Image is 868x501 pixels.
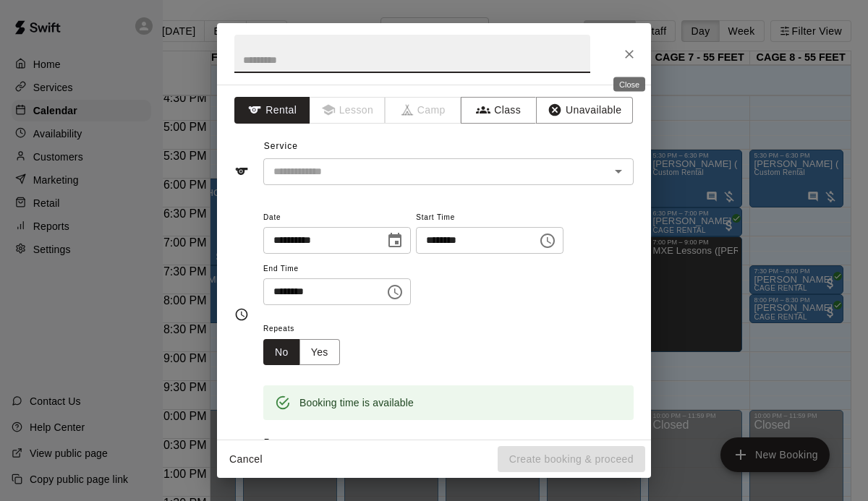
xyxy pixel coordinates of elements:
button: Cancel [223,446,269,473]
button: Add all [530,436,576,458]
button: Unavailable [536,97,633,124]
div: Close [613,77,645,92]
svg: Service [234,164,249,179]
svg: Timing [234,307,249,322]
span: Camps can only be created in the Services page [386,97,461,124]
button: Choose time, selected time is 8:30 PM [533,226,562,255]
button: Class [461,97,537,124]
span: Repeats [263,320,352,339]
button: No [263,339,300,366]
button: Choose time, selected time is 9:00 PM [380,278,409,307]
button: Remove all [576,436,634,458]
button: Yes [299,339,340,366]
button: Close [616,41,642,67]
div: outlined button group [263,339,340,366]
span: Rooms [264,437,295,448]
button: Choose date, selected date is Oct 13, 2025 [380,226,409,255]
button: Rental [234,97,310,124]
span: End Time [263,260,411,279]
button: Open [608,161,629,181]
span: Start Time [416,208,563,228]
span: Date [263,208,411,228]
span: Lessons must be created in the Services page first [310,97,386,124]
span: Service [264,141,298,151]
div: Booking time is available [299,390,414,416]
